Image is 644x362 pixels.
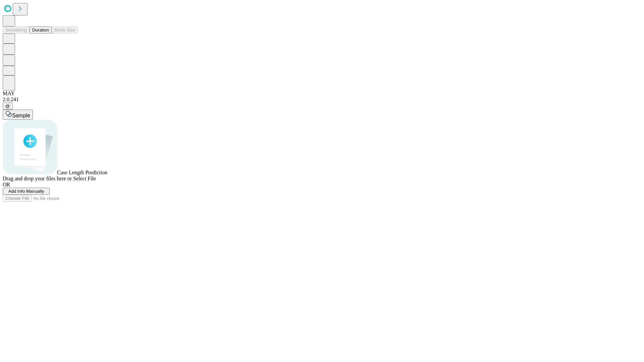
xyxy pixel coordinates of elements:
[5,104,10,109] span: @
[73,176,96,181] span: Select File
[57,170,107,175] span: Case Length Prediction
[8,189,44,194] span: Add Info Manually
[12,113,30,118] span: Sample
[52,26,78,34] button: Block Size
[3,26,30,34] button: Smoothing
[3,97,641,103] div: 2.0.241
[30,26,52,34] button: Duration
[3,110,33,120] button: Sample
[3,182,10,187] span: OR
[3,188,50,195] button: Add Info Manually
[3,90,641,97] div: MAY
[3,103,13,110] button: @
[3,176,72,181] span: Drag and drop your files here or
